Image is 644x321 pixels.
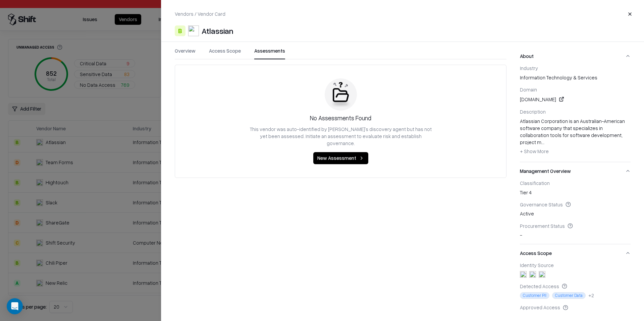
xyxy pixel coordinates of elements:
div: - [520,223,631,239]
div: Domain [520,86,631,92]
div: Industry [520,65,631,71]
div: Classification [520,180,631,186]
div: Active [520,201,631,217]
div: Detected Access [520,283,631,289]
div: Approved Access [520,304,631,310]
div: About [520,65,631,162]
span: information technology & services [520,74,631,81]
span: + Show More [520,148,549,154]
img: Atlassian [188,25,199,36]
div: Atlassian [202,25,233,36]
button: Access Scope [520,244,631,262]
div: [DOMAIN_NAME] [520,95,631,103]
div: + 2 [588,292,594,299]
button: New Assessment [313,152,368,164]
div: Governance Status [520,201,631,207]
div: B [175,25,185,36]
span: ... [541,139,544,145]
img: microsoft365.com [529,271,536,278]
p: Vendors / Vendor Card [175,10,225,17]
span: Customer PII [520,292,549,299]
div: Description [520,109,631,115]
img: entra.microsoft.com [520,271,527,278]
div: This vendor was auto-identified by [PERSON_NAME]’s discovery agent but has not yet been assessed.... [247,126,435,147]
div: Atlassian Corporation is an Australian-American software company that specializes in collaboratio... [520,118,631,157]
span: Customer Data [552,292,586,299]
button: Assessments [254,47,285,59]
button: Overview [175,47,196,59]
div: Identity Source [520,262,631,268]
button: Management Overview [520,162,631,180]
div: Management Overview [520,180,631,244]
img: okta.com [539,271,545,278]
button: + Show More [520,146,549,156]
div: Procurement Status [520,223,631,229]
div: Tier 4 [520,180,631,196]
button: +2 [588,292,594,299]
div: No Assessments Found [310,113,371,123]
button: About [520,47,631,65]
button: Access Scope [209,47,241,59]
